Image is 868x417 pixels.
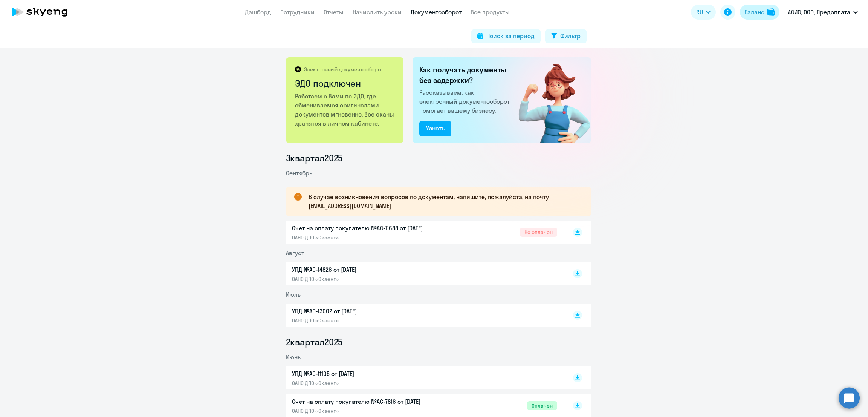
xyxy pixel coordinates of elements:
[292,265,450,274] p: УПД №AC-14826 от [DATE]
[286,249,304,257] span: Август
[527,401,557,410] span: Оплачен
[506,57,591,143] img: connected
[292,265,557,282] a: УПД №AC-14826 от [DATE]ОАНО ДПО «Скаенг»
[740,5,779,20] button: Балансbalance
[696,8,703,17] span: RU
[486,31,535,40] div: Поиск за период
[419,121,451,136] button: Узнать
[767,8,775,16] img: balance
[292,234,450,241] p: ОАНО ДПО «Скаенг»
[304,66,383,73] p: Электронный документооборот
[280,8,315,16] a: Сотрудники
[295,77,396,89] h2: ЭДО подключен
[292,224,557,241] a: Счет на оплату покупателю №AC-11688 от [DATE]ОАНО ДПО «Скаенг»Не оплачен
[471,29,541,43] button: Поиск за период
[292,369,450,378] p: УПД №AC-11105 от [DATE]
[286,169,312,177] span: Сентябрь
[784,3,862,21] button: АСИС, ООО, Предоплата
[292,380,450,386] p: ОАНО ДПО «Скаенг»
[353,8,402,16] a: Начислить уроки
[324,8,344,16] a: Отчеты
[292,369,557,386] a: УПД №AC-11105 от [DATE]ОАНО ДПО «Скаенг»
[426,124,445,133] div: Узнать
[309,192,578,210] p: В случае возникновения вопросов по документам, напишите, пожалуйста, на почту [EMAIL_ADDRESS][DOM...
[419,88,513,115] p: Рассказываем, как электронный документооборот помогает вашему бизнесу.
[245,8,271,16] a: Дашборд
[286,291,301,298] span: Июль
[292,224,450,233] p: Счет на оплату покупателю №AC-11688 от [DATE]
[292,317,450,324] p: ОАНО ДПО «Скаенг»
[292,307,450,316] p: УПД №AC-13002 от [DATE]
[295,92,396,128] p: Работаем с Вами по ЭДО, где обмениваемся оригиналами документов мгновенно. Все сканы хранятся в л...
[471,8,510,16] a: Все продукты
[691,5,716,20] button: RU
[520,228,557,237] span: Не оплачен
[286,353,301,361] span: Июнь
[292,397,557,414] a: Счет на оплату покупателю №AC-7816 от [DATE]ОАНО ДПО «Скаенг»Оплачен
[286,336,591,348] li: 2 квартал 2025
[292,276,450,282] p: ОАНО ДПО «Скаенг»
[411,8,462,16] a: Документооборот
[545,29,587,43] button: Фильтр
[788,8,850,17] p: АСИС, ООО, Предоплата
[744,8,764,17] div: Баланс
[292,397,450,406] p: Счет на оплату покупателю №AC-7816 от [DATE]
[419,64,513,86] h2: Как получать документы без задержки?
[560,31,581,40] div: Фильтр
[292,408,450,414] p: ОАНО ДПО «Скаенг»
[292,307,557,324] a: УПД №AC-13002 от [DATE]ОАНО ДПО «Скаенг»
[286,152,591,164] li: 3 квартал 2025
